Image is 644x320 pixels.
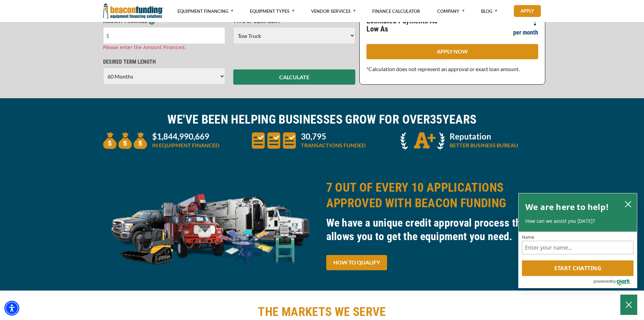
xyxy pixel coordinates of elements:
[366,44,538,59] a: APPLY NOW
[450,141,518,149] p: BETTER BUSINESS BUREAU
[518,193,637,289] div: olark chatbox
[152,141,219,149] p: IN EQUIPMENT FINANCED
[326,180,541,211] h2: 7 OUT OF EVERY 10 APPLICATIONS APPROVED WITH BEACON FUNDING
[366,66,520,72] span: *Calculation does not represent an approval or exact loan amount.
[513,28,538,37] p: per month
[532,17,538,25] p: ?
[620,295,637,315] button: Close Chatbox
[366,17,448,33] p: Estimated Payments As Low As
[611,277,616,285] span: by
[103,223,318,230] a: equipment collage
[623,199,634,209] button: close chatbox
[103,180,318,275] img: equipment collage
[430,112,443,127] span: 35
[522,235,634,239] label: Name
[103,132,147,149] img: three money bags to convey large amount of equipment financed
[522,241,634,254] input: Name
[593,276,637,288] a: Powered by Olark
[593,277,611,285] span: powered
[450,132,518,141] p: Reputation
[522,260,634,276] button: Start chatting
[103,27,225,44] input: $
[4,301,19,316] div: Accessibility Menu
[326,216,541,243] h3: We have a unique credit approval process that allows you to get the equipment you need.
[103,58,225,66] p: DESIRED TERM LENGTH
[514,5,541,17] a: Apply
[152,132,219,141] p: $1,844,990,669
[326,255,387,270] a: HOW TO QUALIFY
[103,112,541,127] h2: WE'VE BEEN HELPING BUSINESSES GROW FOR OVER YEARS
[301,141,366,149] p: TRANSACTIONS FUNDED
[525,200,609,214] h2: We are here to help!
[233,69,355,85] button: CALCULATE
[301,132,366,141] p: 30,795
[103,44,225,51] div: Please enter the Amount Financed.
[252,132,296,149] img: three document icons to convery large amount of transactions funded
[401,132,445,151] img: A + icon
[103,304,541,320] h2: THE MARKETS WE SERVE
[525,218,630,225] p: How can we assist you [DATE]?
